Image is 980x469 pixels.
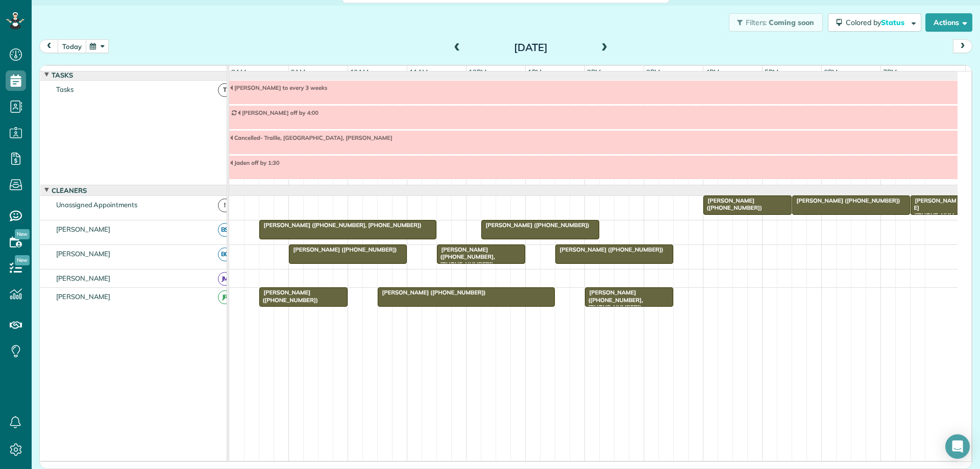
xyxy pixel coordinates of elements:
[769,18,815,27] span: Coming soon
[348,68,371,76] span: 10am
[50,186,89,194] span: Cleaners
[259,289,318,303] span: [PERSON_NAME] ([PHONE_NUMBER])
[746,18,767,27] span: Filters:
[555,246,664,253] span: [PERSON_NAME] ([PHONE_NUMBER])
[467,68,488,76] span: 12pm
[58,39,86,53] button: today
[218,272,232,286] span: JM
[526,68,544,76] span: 1pm
[925,13,972,32] button: Actions
[644,68,662,76] span: 3pm
[218,223,232,237] span: BS
[229,159,280,166] span: Jaden off by 1:30
[436,246,495,268] span: [PERSON_NAME] ([PHONE_NUMBER], [PHONE_NUMBER])
[15,255,30,265] span: New
[881,68,899,76] span: 7pm
[585,68,603,76] span: 2pm
[54,201,139,209] span: Unassigned Appointments
[953,39,972,53] button: next
[407,68,430,76] span: 11am
[289,68,308,76] span: 9am
[481,221,590,229] span: [PERSON_NAME] ([PHONE_NUMBER])
[218,199,232,212] span: !
[54,225,113,233] span: [PERSON_NAME]
[229,84,328,91] span: [PERSON_NAME] to every 3 weeks
[54,274,113,282] span: [PERSON_NAME]
[218,248,232,261] span: BC
[945,434,970,459] div: Open Intercom Messenger
[259,221,422,229] span: [PERSON_NAME] ([PHONE_NUMBER], [PHONE_NUMBER])
[763,68,780,76] span: 5pm
[584,289,643,311] span: [PERSON_NAME] ([PHONE_NUMBER], [PHONE_NUMBER])
[229,134,393,141] span: Cancelled- Traille, [GEOGRAPHIC_DATA], [PERSON_NAME]
[54,250,113,258] span: [PERSON_NAME]
[467,42,595,53] h2: [DATE]
[881,18,906,27] span: Status
[377,289,486,296] span: [PERSON_NAME] ([PHONE_NUMBER])
[218,83,232,97] span: T
[822,68,840,76] span: 6pm
[703,68,721,76] span: 4pm
[15,229,30,239] span: New
[218,290,232,304] span: JR
[288,246,398,253] span: [PERSON_NAME] ([PHONE_NUMBER])
[54,85,76,93] span: Tasks
[54,292,113,301] span: [PERSON_NAME]
[792,197,901,204] span: [PERSON_NAME] ([PHONE_NUMBER])
[703,197,763,211] span: [PERSON_NAME] ([PHONE_NUMBER])
[229,68,248,76] span: 8am
[846,18,908,27] span: Colored by
[39,39,59,53] button: prev
[828,13,921,32] button: Colored byStatus
[910,197,957,226] span: [PERSON_NAME] ([PHONE_NUMBER])
[50,71,75,79] span: Tasks
[237,109,319,116] span: [PERSON_NAME] off by 4:00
